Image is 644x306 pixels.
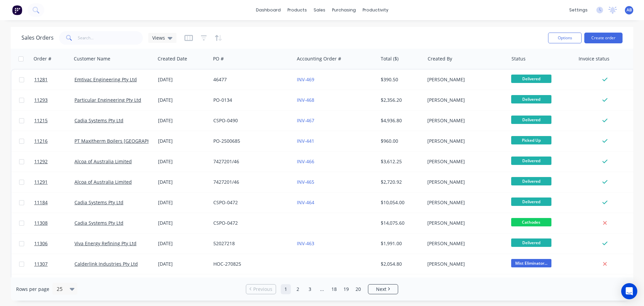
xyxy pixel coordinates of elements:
[34,240,48,247] span: 11306
[305,284,315,294] a: Page 3
[158,158,208,165] div: [DATE]
[427,97,502,103] div: [PERSON_NAME]
[74,261,138,267] a: Calderlink Industries Pty Ltd
[213,55,224,62] div: PO #
[74,179,132,185] a: Alcoa of Australia Limited
[158,179,208,185] div: [DATE]
[381,55,398,62] div: Total ($)
[34,172,74,192] a: 11291
[34,233,74,254] a: 11306
[297,179,314,185] a: INV-465
[34,151,74,172] a: 11292
[427,240,502,247] div: [PERSON_NAME]
[74,76,137,83] a: Emtivac Engineering Pty Ltd
[213,158,288,165] div: 7427201/46
[34,138,48,144] span: 11216
[381,117,420,124] div: $4,936.80
[584,33,623,43] button: Create order
[34,274,74,295] a: 11305
[297,240,314,247] a: INV-463
[74,97,141,103] a: Particular Engineering Pty Ltd
[297,158,314,165] a: INV-466
[381,240,420,247] div: $1,991.00
[381,220,420,226] div: $14,075.60
[381,138,420,144] div: $960.00
[246,286,276,293] a: Previous page
[213,76,288,83] div: 46477
[428,55,452,62] div: Created By
[427,117,502,124] div: [PERSON_NAME]
[329,5,359,15] div: purchasing
[621,283,637,299] div: Open Intercom Messenger
[34,111,74,131] a: 11215
[511,116,551,124] span: Delivered
[34,131,74,151] a: 11216
[427,158,502,165] div: [PERSON_NAME]
[548,33,582,43] button: Options
[427,199,502,206] div: [PERSON_NAME]
[34,213,74,233] a: 11308
[381,97,420,103] div: $2,356.20
[213,220,288,226] div: CSPO-0472
[353,284,363,294] a: Page 20
[511,177,551,185] span: Delivered
[158,220,208,226] div: [DATE]
[158,261,208,267] div: [DATE]
[34,117,48,124] span: 11215
[341,284,351,294] a: Page 19
[511,75,551,83] span: Delivered
[158,117,208,124] div: [DATE]
[213,261,288,267] div: HOC-270825
[34,261,48,267] span: 11307
[511,238,551,247] span: Delivered
[566,5,591,15] div: settings
[297,138,314,144] a: INV-441
[74,55,110,62] div: Customer Name
[74,240,137,247] a: Viva Energy Refining Pty Ltd
[381,76,420,83] div: $390.50
[381,179,420,185] div: $2,720.92
[368,286,398,293] a: Next page
[310,5,329,15] div: sales
[74,199,123,206] a: Cadia Systems Pty Ltd
[512,55,526,62] div: Status
[152,34,165,41] span: Views
[34,220,48,226] span: 11308
[427,138,502,144] div: [PERSON_NAME]
[511,136,551,144] span: Picked Up
[34,97,48,103] span: 11293
[213,240,288,247] div: 52027218
[158,138,208,144] div: [DATE]
[78,31,143,45] input: Search...
[74,117,123,124] a: Cadia Systems Pty Ltd
[158,76,208,83] div: [DATE]
[213,179,288,185] div: 7427201/46
[297,76,314,83] a: INV-469
[74,220,123,226] a: Cadia Systems Pty Ltd
[427,220,502,226] div: [PERSON_NAME]
[511,95,551,103] span: Delivered
[359,5,392,15] div: productivity
[511,198,551,206] span: Delivered
[213,138,288,144] div: PO-2500685
[297,117,314,124] a: INV-467
[381,199,420,206] div: $10,054.00
[281,284,291,294] a: Page 1 is your current page
[243,284,401,294] ul: Pagination
[427,261,502,267] div: [PERSON_NAME]
[34,70,74,90] a: 11281
[21,35,54,41] h1: Sales Orders
[158,97,208,103] div: [DATE]
[381,261,420,267] div: $2,054.80
[34,90,74,110] a: 11293
[74,138,170,144] a: PT Maxitherm Boilers [GEOGRAPHIC_DATA]
[297,55,341,62] div: Accounting Order #
[511,157,551,165] span: Delivered
[427,179,502,185] div: [PERSON_NAME]
[158,199,208,206] div: [DATE]
[376,286,386,293] span: Next
[284,5,310,15] div: products
[627,7,632,13] span: AB
[34,76,48,83] span: 11281
[329,284,339,294] a: Page 18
